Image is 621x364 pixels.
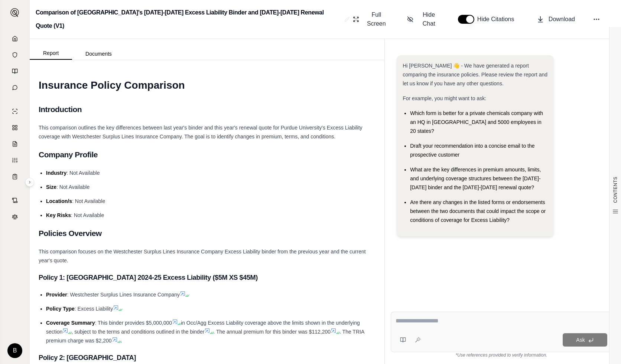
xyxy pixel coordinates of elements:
h2: Introduction [39,102,375,117]
span: For example, you might want to ask: [403,95,486,101]
span: . [121,338,122,344]
button: Expand sidebar [25,178,34,187]
button: Download [534,12,578,27]
a: Single Policy [5,104,25,119]
span: Hide Chat [418,10,440,28]
div: B [7,343,22,358]
span: Industry [46,170,66,176]
h2: Company Profile [39,147,375,163]
a: Legal Search Engine [5,209,25,224]
span: Coverage Summary [46,320,95,326]
span: Hide Citations [477,15,519,24]
span: : Excess Liability [75,306,113,312]
button: Hide Chat [404,7,443,31]
span: , subject to the terms and conditions outlined in the binder [71,329,204,335]
span: Policy Type [46,306,75,312]
button: Expand sidebar [7,5,22,20]
a: Chat [5,80,25,95]
button: Report [30,47,72,60]
h2: Policies Overview [39,226,375,241]
span: : Not Available [72,198,105,204]
a: Contract Analysis [5,193,25,208]
span: Ask [576,337,585,343]
a: Claim Coverage [5,137,25,151]
span: : Not Available [66,170,100,176]
a: Coverage Table [5,169,25,184]
h3: Policy 1: [GEOGRAPHIC_DATA] 2024-25 Excess Liability ($5M XS $45M) [39,271,375,284]
span: : Not Available [71,212,104,218]
span: Provider [46,292,67,298]
span: Location/s [46,198,72,204]
a: Prompt Library [5,64,25,79]
span: in Occ/Agg Excess Liability coverage above the limits shown in the underlying section [46,320,360,335]
a: Documents Vault [5,47,25,62]
h1: Insurance Policy Comparison [39,75,375,96]
span: : This binder provides $5,000,000 [95,320,172,326]
img: Expand sidebar [10,8,19,17]
div: *Use references provided to verify information. [391,352,612,358]
button: Documents [72,48,125,60]
span: Draft your recommendation into a concise email to the prospective customer [410,143,534,158]
span: Size [46,184,56,190]
span: Hi [PERSON_NAME] 👋 - We have generated a report comparing the insurance policies. Please review t... [403,63,547,86]
h2: Comparison of [GEOGRAPHIC_DATA]'s [DATE]-[DATE] Excess Liability Binder and [DATE]-[DATE] Renewal... [36,6,341,33]
span: Download [549,15,575,24]
span: Full Screen [364,10,389,28]
a: Policy Comparisons [5,120,25,135]
span: Are there any changes in the listed forms or endorsements between the two documents that could im... [410,199,546,223]
button: Ask [563,333,607,347]
span: CONTENTS [612,177,618,203]
a: Home [5,31,25,46]
span: : Not Available [56,184,90,190]
span: This comparison focuses on the Westchester Surplus Lines Insurance Company Excess Liability binde... [39,249,366,263]
span: . The annual premium for this binder was $112,200 [213,329,331,335]
button: Full Screen [350,7,392,31]
a: Custom Report [5,153,25,168]
span: Which form is better for a private chemicals company with an HQ in [GEOGRAPHIC_DATA] and 5000 emp... [410,110,543,134]
span: : Westchester Surplus Lines Insurance Company [67,292,180,298]
span: What are the key differences in premium amounts, limits, and underlying coverage structures betwe... [410,167,541,190]
span: Key Risks [46,212,71,218]
span: This comparison outlines the key differences between last year's binder and this year's renewal q... [39,125,362,140]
